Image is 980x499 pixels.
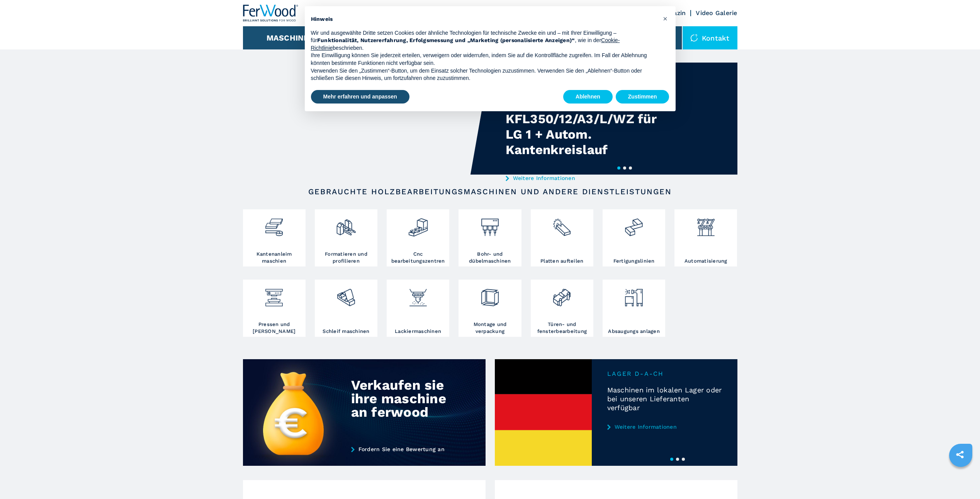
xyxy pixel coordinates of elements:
a: Weitere Informationen [607,424,722,430]
p: Ihre Einwilligung können Sie jederzeit erteilen, verweigern oder widerrufen, indem Sie auf die Ko... [311,52,657,67]
h3: Kantenanleim maschien [245,251,304,265]
h3: Absaugungs anlagen [608,328,660,335]
a: Weitere Informationen [506,175,657,181]
button: Mehr erfahren und anpassen [311,90,409,104]
a: Automatisierung [674,209,737,266]
img: linee_di_produzione_2.png [623,211,644,238]
img: bordatrici_1.png [264,211,284,238]
h3: Schleif maschinen [323,328,369,335]
img: Kontakt [690,34,698,42]
h2: Gebrauchte Holzbearbeitungsmaschinen und andere Dienstleistungen [268,187,713,196]
img: aspirazione_1.png [623,282,644,308]
a: Schleif maschinen [315,280,377,337]
img: Maschinen im lokalen Lager oder bei unseren Lieferanten verfügbar [495,359,592,466]
h3: Türen- und fensterbearbeitung [533,321,591,335]
a: Absaugungs anlagen [603,280,665,337]
a: Cnc bearbeitungszentren [387,209,449,266]
button: Ablehnen [563,90,613,104]
img: foratrici_inseritrici_2.png [480,211,500,238]
a: Türen- und fensterbearbeitung [531,280,593,337]
a: Fertigungslinien [603,209,665,266]
h3: Automatisierung [684,258,727,265]
button: 3 [629,166,632,170]
p: Verwenden Sie den „Zustimmen“-Button, um dem Einsatz solcher Technologien zuzustimmen. Verwenden ... [311,67,657,82]
h3: Lackiermaschinen [395,328,441,335]
img: verniciatura_1.png [408,282,428,308]
button: 3 [682,458,685,461]
button: 2 [623,166,626,170]
h3: Bohr- und dübelmaschinen [460,251,519,265]
img: sezionatrici_2.png [552,211,572,238]
img: pressa-strettoia.png [264,282,284,308]
h3: Montage und verpackung [460,321,519,335]
a: Platten aufteilen [531,209,593,266]
a: sharethis [950,445,970,464]
button: Maschinen [267,33,315,42]
h3: Platten aufteilen [540,258,583,265]
button: Zustimmen [616,90,669,104]
button: 1 [670,458,673,461]
div: Verkaufen sie ihre maschine an ferwood [351,378,452,419]
img: squadratrici_2.png [336,211,356,238]
button: 1 [617,166,620,170]
strong: Funktionalität, Nutzererfahrung, Erfolgsmessung und „Marketing (personalisierte Anzeigen)“ [317,37,575,43]
img: centro_di_lavoro_cnc_2.png [408,211,428,238]
div: Kontakt [683,26,737,49]
img: automazione.png [696,211,716,238]
img: Ferwood [243,5,299,22]
p: Wir und ausgewählte Dritte setzen Cookies oder ähnliche Technologien für technische Zwecke ein un... [311,29,657,52]
img: lavorazione_porte_finestre_2.png [552,282,572,308]
a: Cookie-Richtlinie [311,37,620,51]
h3: Fertigungslinien [613,258,655,265]
img: Verkaufen sie ihre maschine an ferwood [243,359,486,466]
h3: Pressen und [PERSON_NAME] [245,321,304,335]
h3: Cnc bearbeitungszentren [389,251,447,265]
img: levigatrici_2.png [336,282,356,308]
a: Lackiermaschinen [387,280,449,337]
a: Bohr- und dübelmaschinen [459,209,521,266]
button: 2 [676,458,679,461]
a: Kantenanleim maschien [243,209,306,266]
a: Video Galerie [696,9,737,17]
span: × [663,14,667,23]
a: Montage und verpackung [459,280,521,337]
a: Fordern Sie eine Bewertung an [351,446,458,452]
button: Schließen Sie diesen Hinweis [659,12,672,25]
img: montaggio_imballaggio_2.png [480,282,500,308]
a: Pressen und [PERSON_NAME] [243,280,306,337]
a: Formatieren und profilieren [315,209,377,266]
h2: Hinweis [311,15,657,23]
video: Your browser does not support the video tag. [243,63,490,175]
h3: Formatieren und profilieren [317,251,375,265]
